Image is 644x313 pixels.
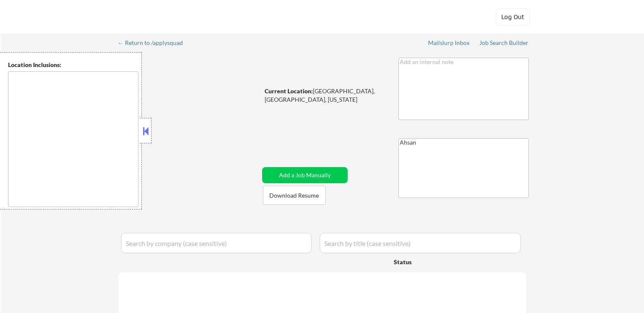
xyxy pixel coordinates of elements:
strong: Current Location: [265,87,313,95]
div: Status [394,254,467,269]
button: Add a Job Manually [262,167,348,183]
input: Search by company (case sensitive) [121,233,312,253]
a: ← Return to /applysquad [118,39,191,48]
div: [GEOGRAPHIC_DATA], [GEOGRAPHIC_DATA], [US_STATE] [265,87,384,103]
a: Job Search Builder [479,39,529,48]
div: Job Search Builder [479,40,529,46]
button: Download Resume [263,186,326,205]
div: Location Inclusions: [8,61,138,69]
input: Search by title (case sensitive) [320,233,521,253]
button: Log Out [496,8,530,25]
a: Mailslurp Inbox [428,39,470,48]
div: Mailslurp Inbox [428,40,470,46]
div: ← Return to /applysquad [118,40,191,46]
